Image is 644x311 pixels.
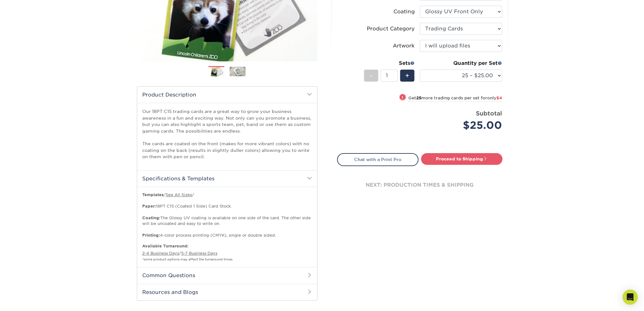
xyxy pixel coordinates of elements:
img: Trading Cards 01 [208,66,224,77]
div: Artwork [393,42,415,50]
div: Open Intercom Messenger [622,289,638,305]
h2: Product Description [137,87,317,103]
span: + [405,71,409,80]
img: Trading Cards 02 [230,67,245,76]
div: Sets [364,59,415,67]
div: Coating [393,8,415,16]
span: - [370,71,373,80]
strong: 25 [416,96,421,100]
strong: Paper: [142,204,156,208]
div: Quantity per Set [420,59,502,67]
b: Templates [142,192,163,197]
div: Product Category [367,25,415,33]
span: $4 [496,96,502,100]
small: Get more trading cards per set for [408,96,502,102]
a: 2-4 Business Days [142,251,179,256]
div: next: production times & shipping [337,166,502,204]
a: Proceed to Shipping [421,153,502,165]
h2: Common Questions [137,267,317,283]
strong: Printing: [142,233,160,238]
h2: Resources and Blogs [137,284,317,300]
a: Chat with a Print Pro [337,153,418,166]
span: only [487,96,502,100]
p: Our 18PT C1S trading cards are a great way to grow your business awareness in a fun and exciting ... [142,108,312,160]
small: *some product options may affect the turnaround times [142,258,233,261]
b: Available Turnaround: [142,244,188,248]
div: $25.00 [424,118,502,133]
strong: Subtotal [476,110,502,117]
p: / [142,243,312,262]
a: See All Sizes [166,192,192,197]
a: 5-7 Business Days [181,251,217,256]
h2: Specifications & Templates [137,170,317,187]
p: / / 18PT C1S (Coated 1 Side) Card Stock. The Glossy UV coating is available on one side of the ca... [142,192,312,239]
strong: Coating: [142,215,160,220]
span: ! [402,94,403,101]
